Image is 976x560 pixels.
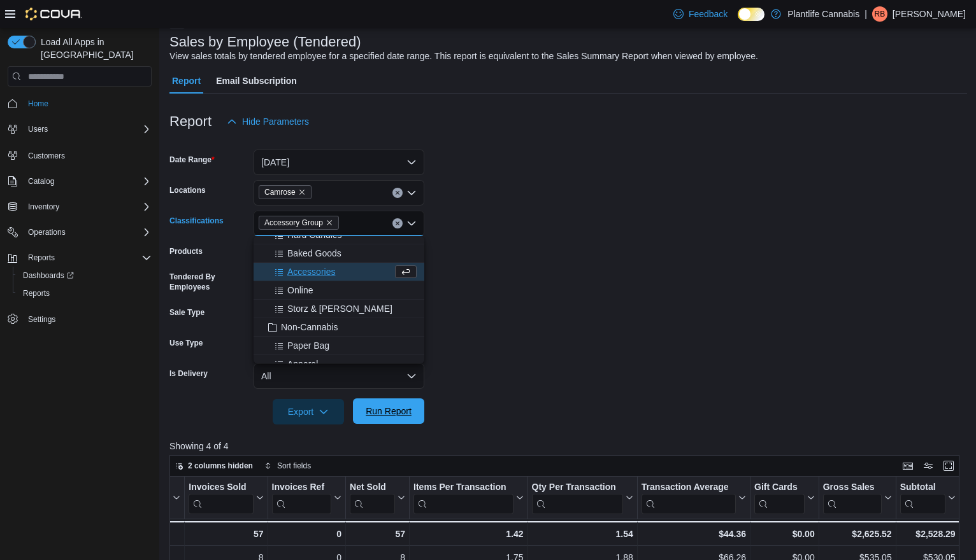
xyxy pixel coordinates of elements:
button: Non-Cannabis [254,318,424,337]
button: Run Report [353,398,424,424]
span: Storz & [PERSON_NAME] [287,302,392,315]
div: Invoices Ref [272,482,331,514]
span: Operations [28,227,66,237]
button: Clear input [392,218,403,228]
button: Inventory [23,199,64,214]
button: Accessories [254,263,424,281]
span: Home [23,95,152,111]
div: Subtotal [900,482,945,494]
button: Transaction Average [642,482,746,514]
a: Customers [23,148,70,164]
div: $44.36 [642,526,746,542]
div: Qty Per Transaction [532,482,623,514]
button: Gift Cards [754,482,815,514]
span: Dashboards [18,268,152,283]
span: Accessories [287,265,335,278]
a: Home [23,96,54,111]
span: Camrose [264,186,296,199]
div: Rae Bater [872,6,887,22]
div: 1.42 [413,526,524,542]
label: Sale Type [169,307,205,318]
button: Storz & [PERSON_NAME] [254,300,424,318]
button: Reports [13,284,157,302]
span: Reports [18,286,152,301]
button: Operations [23,225,71,240]
button: Remove Camrose from selection in this group [298,188,306,196]
button: Reports [23,250,60,265]
span: Inventory [23,199,152,214]
button: Keyboard shortcuts [900,458,915,473]
div: $0.00 [754,526,815,542]
span: Apparel [287,358,318,370]
div: Transaction Average [642,482,736,494]
div: 1.54 [532,526,633,542]
div: Gift Cards [754,482,805,494]
span: RB [875,6,886,22]
span: Inventory [28,202,59,212]
button: Subtotal [900,482,956,514]
button: Paper Bag [254,337,424,355]
div: Invoices Ref [272,482,331,494]
p: Showing 4 of 4 [169,440,967,452]
div: $2,625.52 [823,526,892,542]
button: Settings [3,310,157,328]
span: Customers [28,151,65,161]
button: Reports [3,249,157,267]
button: Apparel [254,355,424,374]
button: Baked Goods [254,244,424,263]
button: Users [23,122,53,137]
span: 2 columns hidden [188,461,253,471]
div: Net Sold [350,482,395,494]
button: Remove Accessory Group from selection in this group [326,219,333,227]
a: Reports [18,286,55,301]
button: Sort fields [259,458,316,473]
button: Hide Parameters [222,109,314,134]
button: Online [254,281,424,300]
button: Export [273,399,344,424]
label: Locations [169,185,206,195]
div: Invoices Sold [189,482,253,514]
span: Load All Apps in [GEOGRAPHIC_DATA] [36,36,152,61]
button: Enter fullscreen [941,458,956,473]
span: Catalog [28,176,54,186]
label: Products [169,246,203,256]
button: Net Sold [350,482,405,514]
label: Date Range [169,155,215,165]
button: Items Per Transaction [413,482,524,514]
nav: Complex example [8,89,152,361]
p: [PERSON_NAME] [893,6,966,22]
button: Clear input [392,188,403,198]
div: Items Per Transaction [413,482,513,514]
span: Catalog [23,174,152,189]
button: Users [3,120,157,138]
span: Camrose [259,185,312,199]
span: Report [172,68,201,94]
a: Dashboards [13,267,157,284]
span: Sort fields [277,461,311,471]
span: Settings [23,311,152,327]
span: Accessory Group [264,216,323,229]
span: Export [280,399,336,424]
span: Dashboards [23,270,74,281]
div: Net Sold [350,482,395,514]
label: Classifications [169,216,224,226]
img: Cova [25,8,82,20]
span: Email Subscription [216,68,297,94]
label: Is Delivery [169,368,208,379]
button: Home [3,94,157,113]
button: Inventory [3,198,157,216]
span: Reports [23,250,152,265]
a: Settings [23,312,61,327]
span: Settings [28,314,55,325]
div: 0 [272,526,341,542]
a: Dashboards [18,268,79,283]
button: Open list of options [406,188,417,198]
span: Baked Goods [287,247,341,260]
a: Feedback [668,1,733,27]
button: Invoices Sold [189,482,263,514]
div: Gross Sales [823,482,882,514]
span: Run Report [366,405,412,417]
button: Close list of options [406,218,417,228]
div: Items Per Transaction [413,482,513,494]
button: All [254,363,424,389]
